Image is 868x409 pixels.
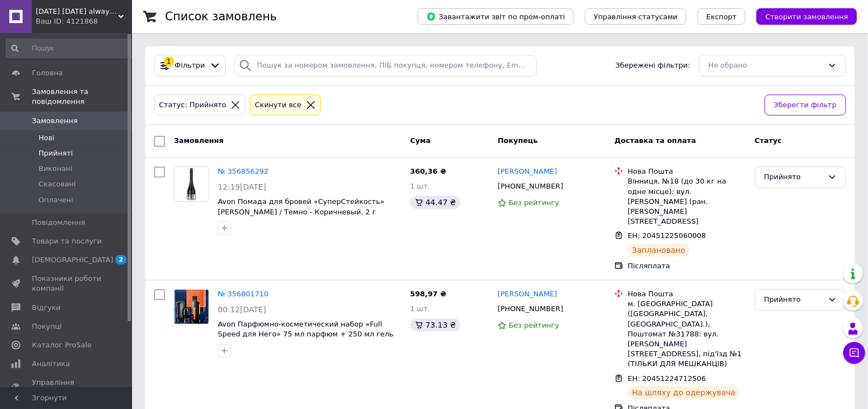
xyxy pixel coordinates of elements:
a: Avon Парфюмно-косметический набор «Full Speed для Него» 75 мл парфюм + 250 мл гель для душа [218,320,393,349]
div: Нова Пошта [628,289,746,299]
div: Не обрано [708,60,823,71]
div: [PHONE_NUMBER] [496,302,565,316]
span: Показники роботи компанії [32,274,102,294]
span: [DEMOGRAPHIC_DATA] [32,255,113,265]
img: Фото товару [174,290,208,324]
span: Без рейтингу [509,198,559,207]
div: Прийнято [764,294,823,306]
span: Збережені фільтри: [616,60,690,71]
span: Експорт [706,13,737,21]
span: 12:19[DATE] [218,183,266,191]
span: Замовлення та повідомлення [32,87,132,107]
div: [PHONE_NUMBER] [496,179,565,194]
div: 73.13 ₴ [410,318,460,331]
span: Аналітика [32,359,70,369]
div: 44.47 ₴ [410,196,460,209]
button: Створити замовлення [756,8,857,25]
span: Доставка та оплата [614,136,696,145]
button: Експорт [697,8,746,25]
span: Виконані [39,164,73,174]
a: Avon Помада для бровей «СуперСтейкость» [PERSON_NAME] / Темно - Коричневый. 2 г [218,197,384,216]
a: Створити замовлення [745,12,857,20]
div: Післяплата [628,261,746,271]
span: 598,97 ₴ [410,290,447,298]
span: Каталог ProSale [32,340,91,350]
button: Зберегти фільтр [765,95,846,116]
span: Товари та послуги [32,236,102,246]
span: Оплачені [39,195,73,205]
span: 2 [116,255,127,264]
button: Завантажити звіт по пром-оплаті [417,8,574,25]
span: Статус [755,136,782,145]
span: Cума [410,136,431,145]
span: Покупець [498,136,538,145]
a: [PERSON_NAME] [498,289,557,300]
span: Замовлення [32,116,78,126]
div: Статус: Прийнято [157,100,228,111]
span: Фільтри [175,60,205,71]
h1: Список замовлень [165,10,277,23]
span: Прийняті [39,148,73,158]
a: Фото товару [174,289,209,324]
button: Управління статусами [585,8,686,25]
span: Зберегти фільтр [774,100,837,111]
div: Заплановано [628,244,690,257]
span: Створити замовлення [765,13,848,21]
span: 00:12[DATE] [218,305,266,314]
span: Управління сайтом [32,378,102,397]
div: Нова Пошта [628,167,746,176]
div: Вінниця, №18 (до 30 кг на одне місце): вул. [PERSON_NAME] (ран. [PERSON_NAME][STREET_ADDRESS] [628,176,746,226]
span: Повідомлення [32,218,85,228]
img: Фото товару [174,167,208,201]
span: 1 шт. [410,305,430,313]
span: Нові [39,133,54,143]
a: № 356856292 [218,167,268,175]
span: ЕН: 20451225060008 [628,231,706,240]
div: На шляху до одержувача [628,386,740,399]
div: Прийнято [764,172,823,183]
span: Відгуки [32,303,61,313]
div: м. [GEOGRAPHIC_DATA] ([GEOGRAPHIC_DATA], [GEOGRAPHIC_DATA].), Поштомат №31788: вул. [PERSON_NAME]... [628,299,746,369]
span: 360,36 ₴ [410,167,447,175]
input: Пошук [6,38,139,58]
a: Фото товару [174,167,209,202]
span: Today tomorrow always Avon [36,7,118,16]
div: Cкинути все [252,100,304,111]
div: 1 [164,57,174,67]
span: Без рейтингу [509,321,559,329]
span: Головна [32,68,63,78]
button: Чат з покупцем [843,342,865,364]
span: Скасовані [39,179,76,189]
span: Покупці [32,322,62,331]
div: Ваш ID: 4121868 [36,16,132,26]
span: ЕН: 20451224712506 [628,374,706,383]
span: Замовлення [174,136,223,145]
span: Завантажити звіт по пром-оплаті [426,12,565,21]
span: 1 шт. [410,182,430,190]
a: [PERSON_NAME] [498,167,557,177]
span: Управління статусами [594,13,678,21]
input: Пошук за номером замовлення, ПІБ покупця, номером телефону, Email, номером накладної [234,55,537,76]
a: № 356801710 [218,290,268,298]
